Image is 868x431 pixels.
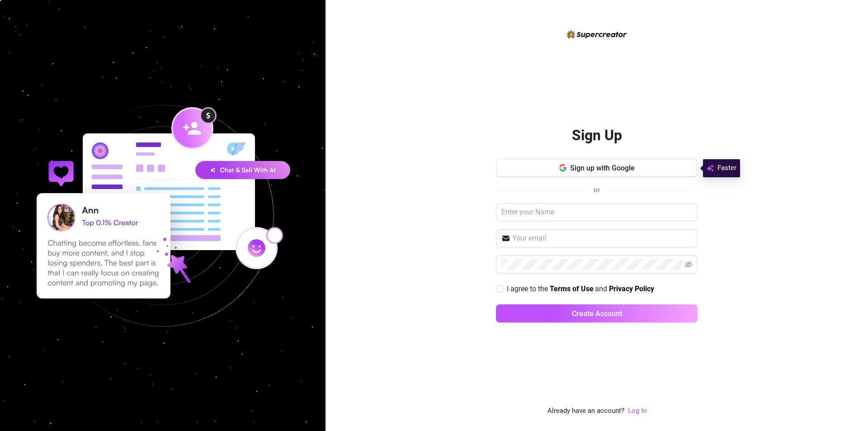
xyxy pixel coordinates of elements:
[685,261,692,268] span: eye-invisible
[570,164,635,172] span: Sign up with Google
[628,406,646,417] a: Log In
[547,406,624,417] span: Already have an account?
[567,30,627,38] img: logo-BBDzfeDw.svg
[609,284,654,294] a: Privacy Policy
[572,309,622,318] span: Create Account
[6,59,319,372] img: signup-background-D0MIrEPF.svg
[496,203,698,221] input: Enter your Name
[550,284,594,293] strong: Terms of Use
[628,407,646,415] a: Log In
[572,126,622,145] h2: Sign Up
[507,284,550,293] span: I agree to the
[609,284,654,293] strong: Privacy Policy
[595,284,609,293] span: and
[512,233,692,244] input: Your email
[550,284,594,294] a: Terms of Use
[496,304,698,322] button: Create Account
[594,186,600,194] span: or
[707,163,714,174] img: svg%3e
[496,159,698,177] button: Sign up with Google
[717,163,736,174] span: Faster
